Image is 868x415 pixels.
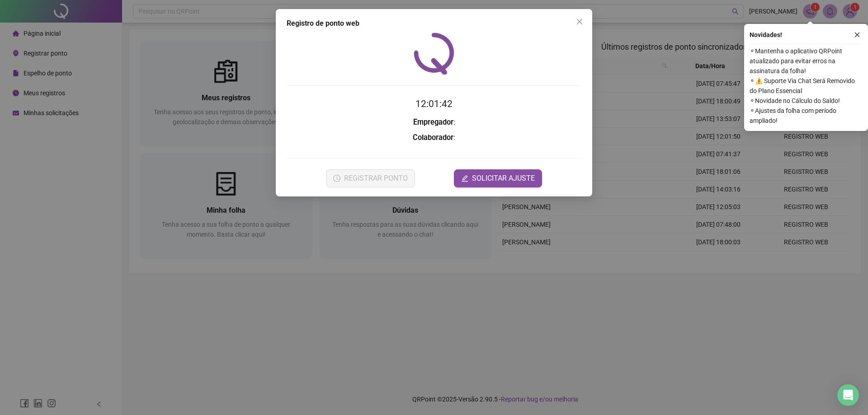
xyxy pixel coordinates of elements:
[287,117,581,128] h3: :
[461,175,468,182] span: edit
[415,98,453,109] time: 12:01:42
[472,173,535,184] span: SOLICITAR AJUSTE
[287,132,581,144] h3: :
[750,76,863,96] span: ⚬ ⚠️ Suporte Via Chat Será Removido do Plano Essencial
[750,106,863,126] span: ⚬ Ajustes da folha com período ampliado!
[414,33,454,75] img: QRPoint
[454,169,542,187] button: editSOLICITAR AJUSTE
[576,18,583,25] span: close
[287,18,581,29] div: Registro de ponto web
[572,14,587,29] button: Close
[854,32,860,38] span: close
[837,384,859,406] div: Open Intercom Messenger
[750,46,863,76] span: ⚬ Mantenha o aplicativo QRPoint atualizado para evitar erros na assinatura da folha!
[413,133,453,142] strong: Colaborador
[750,30,782,40] span: Novidades !
[413,118,453,126] strong: Empregador
[750,96,863,106] span: ⚬ Novidade no Cálculo do Saldo!
[326,169,415,187] button: REGISTRAR PONTO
